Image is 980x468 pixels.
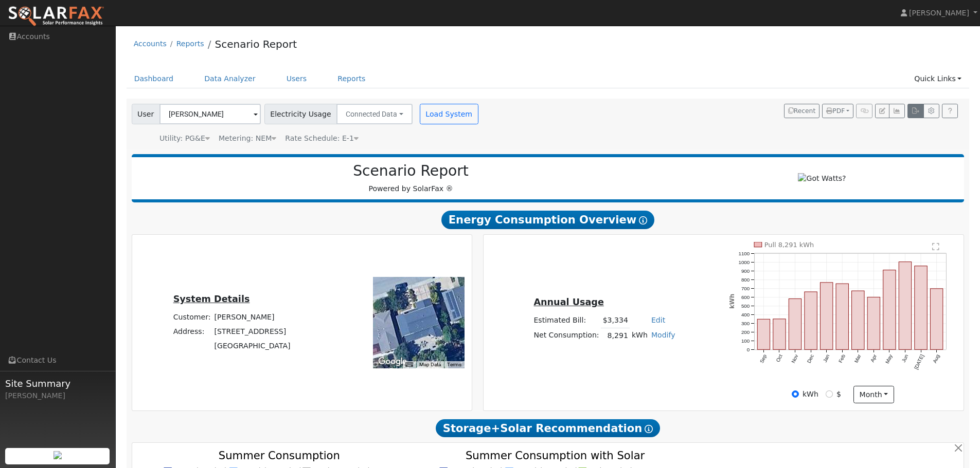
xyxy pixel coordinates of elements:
button: Connected Data [336,104,413,124]
button: Recent [784,104,820,118]
span: Storage+Solar Recommendation [436,419,660,438]
rect: onclick="" [773,319,786,350]
a: Reports [176,40,204,48]
text: Feb [838,353,846,364]
text: Aug [932,353,941,364]
td: $3,334 [601,313,630,328]
text: 600 [741,294,750,300]
img: Google [376,355,409,368]
input: Select a User [159,104,261,124]
text: Summer Consumption with Solar [466,449,645,462]
a: Open this area in Google Maps (opens a new window) [376,355,409,368]
td: 8,291 [601,328,630,343]
button: Settings [923,104,939,118]
button: Edit User [875,104,889,118]
img: Got Watts? [798,173,846,184]
text: Apr [869,353,878,363]
span: User [132,104,160,124]
a: Dashboard [127,69,182,88]
rect: onclick="" [868,297,880,350]
a: Edit [651,316,665,324]
span: [PERSON_NAME] [909,9,969,17]
text: Mar [853,353,862,364]
button: Load System [420,104,478,124]
text: 500 [741,303,750,309]
a: Help Link [942,104,958,118]
rect: onclick="" [883,270,896,350]
td: kWh [630,328,649,343]
text: 400 [741,312,750,317]
text:  [933,242,940,251]
td: Address: [171,324,212,339]
td: [STREET_ADDRESS] [212,324,292,339]
i: Show Help [645,425,653,433]
rect: onclick="" [757,319,770,349]
text: Sep [759,353,768,364]
div: Metering: NEM [219,133,276,144]
rect: onclick="" [852,291,864,349]
label: kWh [803,389,818,400]
div: [PERSON_NAME] [5,390,110,401]
text: 1000 [739,259,750,265]
text: 100 [741,338,750,344]
button: Multi-Series Graph [889,104,905,118]
u: System Details [173,294,250,304]
rect: onclick="" [821,283,833,350]
td: Estimated Bill: [532,313,601,328]
text: Pull 8,291 kWh [764,241,814,249]
text: 700 [741,286,750,291]
button: PDF [822,104,853,118]
rect: onclick="" [789,299,801,350]
a: Reports [330,69,373,88]
div: Utility: PG&E [159,133,210,144]
text: May [885,353,894,365]
td: [PERSON_NAME] [212,310,292,324]
span: Alias: HETOUC [285,134,359,142]
div: Powered by SolarFax ® [137,162,685,194]
input: kWh [792,390,799,398]
span: Electricity Usage [264,104,337,124]
rect: onclick="" [931,289,943,350]
text: Jan [822,353,831,363]
text: 200 [741,329,750,335]
text: Nov [790,353,799,364]
text: Oct [775,353,784,363]
h2: Scenario Report [142,162,680,180]
text: 0 [747,347,750,352]
rect: onclick="" [805,292,817,349]
rect: onclick="" [899,262,912,350]
td: Net Consumption: [532,328,601,343]
input: $ [826,390,833,398]
rect: onclick="" [915,266,927,350]
button: Export Interval Data [907,104,923,118]
span: Energy Consumption Overview [441,211,654,229]
u: Annual Usage [533,297,603,307]
a: Modify [651,331,675,339]
span: Site Summary [5,377,110,390]
i: Show Help [639,216,647,224]
a: Terms (opens in new tab) [447,362,461,367]
text: 800 [741,277,750,283]
text: 900 [741,268,750,274]
img: retrieve [54,451,62,459]
a: Users [279,69,315,88]
text: kWh [728,294,736,309]
a: Quick Links [906,69,969,88]
a: Scenario Report [215,38,297,50]
button: Map Data [419,361,441,368]
text: Dec [806,353,815,364]
img: SolarFax [8,6,104,27]
button: Keyboard shortcuts [405,361,413,368]
text: Jun [901,353,910,363]
text: [DATE] [914,353,925,370]
label: $ [836,389,841,400]
text: 1100 [739,251,750,256]
text: Summer Consumption [219,449,340,462]
text: 300 [741,321,750,326]
a: Accounts [134,40,167,48]
td: [GEOGRAPHIC_DATA] [212,339,292,353]
rect: onclick="" [836,284,848,349]
td: Customer: [171,310,212,324]
a: Data Analyzer [197,69,263,88]
span: PDF [826,107,845,115]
